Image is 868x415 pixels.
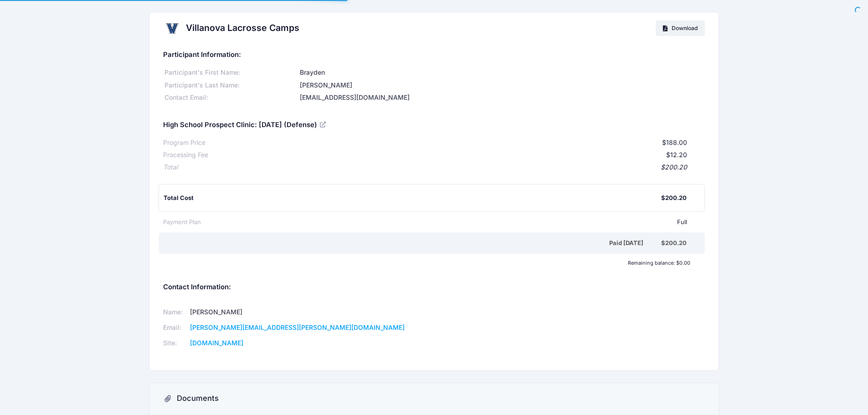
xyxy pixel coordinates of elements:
h5: High School Prospect Clinic: [DATE] (Defense) [163,121,328,129]
span: $188.00 [662,138,687,146]
div: $200.20 [661,239,687,248]
div: Remaining balance: $0.00 [159,260,695,266]
h3: Documents [177,394,219,403]
td: Name: [163,305,187,320]
a: [DOMAIN_NAME] [190,339,243,347]
div: Payment Plan [163,218,201,227]
div: Brayden [298,68,705,77]
div: Participant's Last Name: [163,81,298,90]
td: Site: [163,336,187,351]
td: [PERSON_NAME] [187,305,422,320]
div: Paid [DATE] [165,239,662,248]
span: Download [672,25,698,31]
div: Program Price [163,138,205,148]
div: Processing Fee [163,150,208,160]
a: [PERSON_NAME][EMAIL_ADDRESS][PERSON_NAME][DOMAIN_NAME] [190,323,405,331]
div: $200.20 [661,194,687,203]
a: View Registration Details [320,120,327,128]
div: Total [163,163,178,172]
div: $12.20 [208,150,688,160]
h5: Participant Information: [163,51,705,59]
a: Download [656,20,705,36]
h5: Contact Information: [163,283,705,292]
div: $200.20 [178,163,688,172]
div: Participant's First Name: [163,68,298,77]
td: Email: [163,320,187,336]
h2: Villanova Lacrosse Camps [186,23,299,33]
div: Contact Email: [163,93,298,102]
div: Total Cost [164,194,662,203]
div: [EMAIL_ADDRESS][DOMAIN_NAME] [298,93,705,102]
div: [PERSON_NAME] [298,81,705,90]
div: Full [201,218,688,227]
